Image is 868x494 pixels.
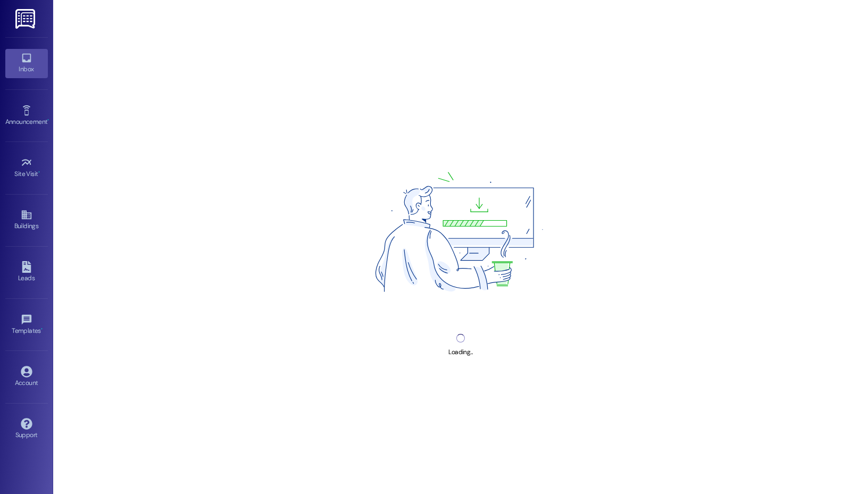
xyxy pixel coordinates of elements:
a: Site Visit • [5,154,48,182]
span: • [41,325,43,333]
a: Templates • [5,311,48,339]
a: Account [5,363,48,391]
a: Leads [5,258,48,287]
div: Loading... [448,347,472,358]
a: Inbox [5,49,48,78]
img: ResiDesk Logo [15,9,37,29]
a: Buildings [5,206,48,235]
span: • [47,116,49,124]
span: • [38,169,40,176]
a: Support [5,415,48,443]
